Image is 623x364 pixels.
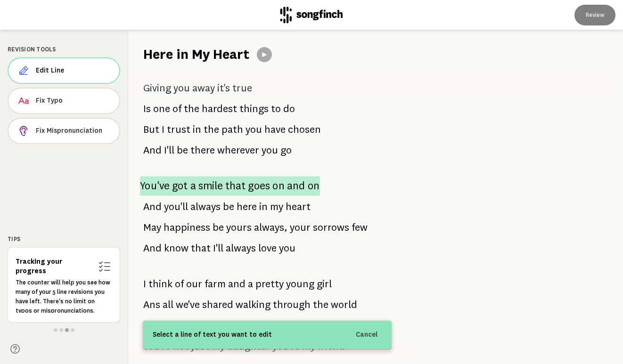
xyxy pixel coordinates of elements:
span: yours [226,218,252,237]
span: You've [140,176,169,196]
span: And [143,197,162,216]
span: and [287,176,305,196]
span: go [280,141,292,160]
span: Edit Line [36,66,112,75]
span: young [286,275,314,293]
span: girl [317,275,332,293]
span: just [222,316,240,335]
span: on [272,176,285,196]
span: I'll [213,239,223,258]
span: back [280,316,302,335]
span: of [172,99,181,118]
span: there [190,141,215,160]
span: the [184,99,199,118]
span: of [175,275,184,293]
span: the [204,120,219,139]
button: Fix Mispronunciation [8,118,120,144]
span: Fix Typo [36,96,112,105]
h6: Tracking your progress [16,257,93,276]
div: Tips [8,235,120,243]
span: away [192,79,215,97]
span: always [190,197,221,216]
span: But [143,120,159,139]
span: chosen [288,120,321,139]
span: my [190,316,203,335]
span: wherever [217,141,259,160]
span: smile [198,176,223,196]
button: Review [574,5,615,25]
span: here [237,197,257,216]
span: to [271,99,281,118]
span: world [331,295,357,314]
span: goes [248,176,270,196]
span: sorrows [313,218,349,237]
span: path [221,120,243,139]
button: Fix Typo [8,88,120,114]
span: hardest [202,99,237,118]
span: a [248,275,253,293]
span: you [246,120,262,139]
span: pretty [255,275,284,293]
h1: Here in My Heart [143,45,249,64]
span: always, [254,218,287,237]
span: love [258,239,277,258]
span: And [143,239,162,258]
span: got [172,176,188,196]
span: lap [205,316,220,335]
span: Is [143,99,151,118]
span: I'll [164,141,174,160]
span: my [270,197,283,216]
span: like [242,316,258,335]
span: farm [205,275,226,293]
span: heart [286,197,311,216]
span: on [176,316,188,335]
span: you [262,141,278,160]
span: Fix Mispronunciation [36,126,112,136]
div: Revision Tools [8,45,120,54]
span: our [186,275,202,293]
span: all [163,295,173,314]
span: the [313,295,328,314]
span: we've [176,295,200,314]
span: way [260,316,278,335]
span: a [190,176,196,196]
span: walking [236,295,271,314]
span: one [153,99,170,118]
span: And [143,141,162,160]
span: be [213,218,224,237]
span: through [273,295,311,314]
span: I [162,120,164,139]
span: and [228,275,246,293]
button: Edit Line [8,57,120,84]
span: know [164,239,189,258]
span: true [232,79,252,97]
span: Ans [143,295,160,314]
span: you [173,79,190,97]
span: always [226,239,256,258]
span: Select a line of text you want to edit [153,329,272,340]
span: Sitting [143,316,173,335]
p: The counter will help you see how many of your 5 line revisions you have left. There's no limit o... [16,278,112,315]
span: on [308,176,320,196]
span: be [177,141,188,160]
span: when [304,316,329,335]
span: I [143,275,146,293]
span: Giving [143,79,171,97]
span: things [239,99,269,118]
span: in [259,197,268,216]
span: have [264,120,286,139]
span: shared [202,295,233,314]
span: trust [167,120,190,139]
span: in [193,120,201,139]
span: few [352,218,368,237]
span: you'll [164,197,188,216]
button: Cancel [350,326,384,343]
span: do [283,99,295,118]
span: May [143,218,161,237]
span: you [279,239,295,258]
span: happiness [164,218,210,237]
span: it's [217,79,230,97]
span: that [191,239,211,258]
span: that [225,176,246,196]
span: be [223,197,234,216]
